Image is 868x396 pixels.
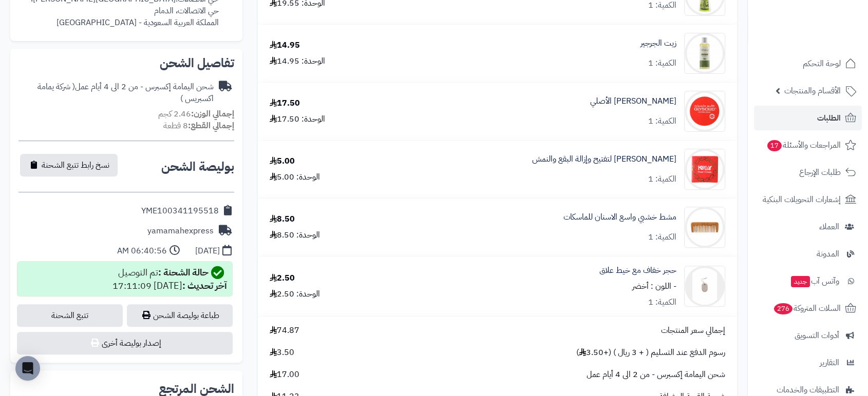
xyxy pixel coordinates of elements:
[817,111,841,125] span: الطلبات
[17,332,233,354] button: إصدار بوليصة أخرى
[18,57,234,69] h2: تفاصيل الشحن
[163,120,234,132] small: 8 قطعة
[795,328,839,343] span: أدوات التسويق
[270,39,300,51] div: 14.95
[37,81,214,105] span: ( شركة يمامة اكسبريس )
[767,140,782,151] span: 17
[117,245,167,257] div: 06:40:56 AM
[270,213,295,225] div: 8.50
[188,120,234,132] strong: إجمالي القطع:
[15,356,40,381] div: Open Intercom Messenger
[270,272,295,284] div: 2.50
[754,242,862,266] a: المدونة
[754,296,862,321] a: السلات المتروكة276
[270,171,320,183] div: الوحدة: 5.00
[685,33,725,74] img: 1717355201-Watercress-Oil-100ml%20v02-90x90.jpg
[20,154,118,176] button: نسخ رابط تتبع الشحنة
[803,56,841,71] span: لوحة التحكم
[182,279,227,292] strong: آخر تحديث :
[159,383,234,395] h2: الشحن المرتجع
[820,355,839,370] span: التقارير
[158,265,209,279] strong: حالة الشحنة :
[685,207,725,248] img: 1756469895-Mirah%20Wood%20Comb-90x90.jpg
[774,303,792,314] span: 276
[791,276,810,287] span: جديد
[661,325,725,336] span: إجمالي سعر المنتجات
[754,51,862,76] a: لوحة التحكم
[195,245,220,257] div: [DATE]
[790,274,839,288] span: وآتس آب
[632,280,676,292] small: - اللون : أخضر
[648,115,676,127] div: الكمية: 1
[270,347,294,359] span: 3.50
[754,187,862,212] a: إشعارات التحويلات البنكية
[763,192,841,207] span: إشعارات التحويلات البنكية
[270,155,295,167] div: 5.00
[648,173,676,185] div: الكمية: 1
[141,205,219,217] div: YME100341195518
[773,301,841,315] span: السلات المتروكة
[766,138,841,152] span: المراجعات والأسئلة
[754,133,862,157] a: المراجعات والأسئلة17
[685,91,725,132] img: 1746643604-Glysolid%20400ml-90x90.jpg
[270,229,320,241] div: الوحدة: 8.50
[640,37,676,49] a: زيت الجرجير
[648,296,676,308] div: الكمية: 1
[191,108,234,120] strong: إجمالي الوزن:
[798,28,858,49] img: logo-2.png
[17,304,123,327] a: تتبع الشحنة
[127,304,233,327] a: طباعة بوليصة الشحن
[784,84,841,98] span: الأقسام والمنتجات
[754,350,862,375] a: التقارير
[819,220,839,234] span: العملاء
[270,113,325,125] div: الوحدة: 17.50
[270,55,325,67] div: الوحدة: 14.95
[147,225,214,237] div: yamamahexpress
[648,231,676,243] div: الكمية: 1
[648,57,676,69] div: الكمية: 1
[754,323,862,348] a: أدوات التسويق
[754,214,862,239] a: العملاء
[576,347,725,359] span: رسوم الدفع عند التسليم ( + 3 ريال ) (+3.50 )
[685,266,725,307] img: 1756480750-38-90x90.png
[532,153,676,165] a: [PERSON_NAME] لتفتيح وإزالة البقع والنمش
[563,211,676,223] a: مشط خشبي واسع الاسنان للماسكات
[599,265,676,276] a: حجر خفاف مع خيط علاق
[685,149,725,190] img: 1746679414-Kelly%20Cream-90x90.jpg
[587,369,725,381] span: شحن اليمامة إكسبرس - من 2 الى 4 أيام عمل
[799,165,841,180] span: طلبات الإرجاع
[817,247,839,261] span: المدونة
[754,160,862,185] a: طلبات الإرجاع
[270,97,300,109] div: 17.50
[754,106,862,130] a: الطلبات
[161,161,234,173] h2: بوليصة الشحن
[42,159,109,171] span: نسخ رابط تتبع الشحنة
[590,95,676,107] a: [PERSON_NAME] الأصلي
[18,81,214,105] div: شحن اليمامة إكسبرس - من 2 الى 4 أيام عمل
[112,266,227,292] div: تم التوصيل [DATE] 17:11:09
[270,325,299,336] span: 74.87
[270,369,299,381] span: 17.00
[158,108,234,120] small: 2.46 كجم
[270,288,320,300] div: الوحدة: 2.50
[754,269,862,293] a: وآتس آبجديد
